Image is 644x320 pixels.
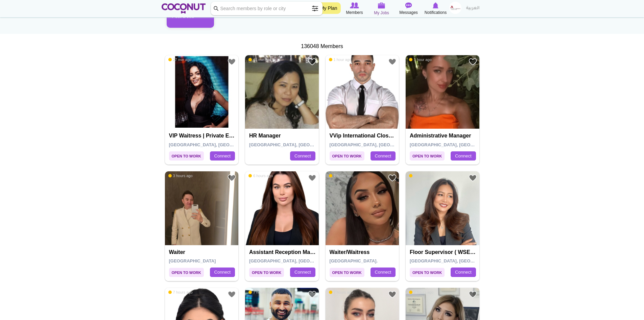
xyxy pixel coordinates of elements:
a: Add to Favourites [228,58,236,66]
div: 136048 Members [162,43,483,50]
span: My Jobs [374,9,389,16]
a: Add to Favourites [388,58,397,66]
a: Connect [290,151,315,161]
h4: VIP Waitress | Private Events & Event Production Specialist [169,133,236,139]
span: 27 min ago [168,57,191,62]
a: Connect [451,151,476,161]
span: Members [346,9,363,16]
a: My Plan [317,2,341,14]
img: Browse Members [350,2,359,8]
span: [GEOGRAPHIC_DATA], [GEOGRAPHIC_DATA] [410,258,506,263]
img: Messages [405,2,412,8]
span: [GEOGRAPHIC_DATA]. [330,258,378,263]
input: Search members by role or city [211,2,323,15]
span: 1 hour ago [409,57,432,62]
a: My Jobs My Jobs [368,2,395,16]
span: 45 min ago [248,57,271,62]
a: Add to Favourites [308,290,316,299]
span: Open to Work [249,268,284,277]
a: Add to Favourites [228,174,236,182]
span: Open to Work [410,268,445,277]
h4: Waiter/Waitress [330,249,397,255]
a: Connect [210,151,235,161]
a: العربية [463,2,483,15]
span: 7 hours ago [329,173,353,178]
a: Connect [210,268,235,277]
span: 5 hours ago [409,173,433,178]
img: Home [162,3,206,14]
span: Open to Work [330,268,364,277]
span: Open to Work [169,151,204,161]
h4: Waiter [169,249,236,255]
h4: VVip international close protection (royal family) [330,133,397,139]
span: 7 hours ago [168,290,193,295]
a: Add to Favourites [308,174,316,182]
span: Open to Work [169,268,204,277]
span: [GEOGRAPHIC_DATA], [GEOGRAPHIC_DATA] [330,142,426,147]
h4: Assistant reception manager [249,249,316,255]
span: 7 hours ago [248,290,273,295]
a: Notifications Notifications [422,2,449,16]
a: Messages Messages [395,2,422,16]
span: Notifications [425,9,447,16]
a: Add to Favourites [308,58,316,66]
h4: HR Manager [249,133,316,139]
a: Connect [371,151,396,161]
span: 7 hours ago [409,290,433,295]
a: Add to Favourites [469,58,477,66]
a: Add to Favourites [388,290,397,299]
img: Notifications [433,2,438,8]
span: [GEOGRAPHIC_DATA], [GEOGRAPHIC_DATA] [249,258,345,263]
span: [GEOGRAPHIC_DATA], [GEOGRAPHIC_DATA] [169,142,265,147]
span: [GEOGRAPHIC_DATA], [GEOGRAPHIC_DATA] [249,142,345,147]
span: 1 hour ago [329,57,352,62]
a: Connect [371,268,396,277]
img: My Jobs [378,2,385,8]
span: [GEOGRAPHIC_DATA], [GEOGRAPHIC_DATA] [410,142,506,147]
h4: Floor Supervisor ( WSET Level 2 For Wine Certified) [410,249,477,255]
a: Add to Favourites [469,174,477,182]
span: 6 hours ago [248,173,273,178]
span: 3 hours ago [168,173,193,178]
a: Connect [451,268,476,277]
span: Messages [399,9,418,16]
h4: Administrative Manager [410,133,477,139]
span: Open to Work [330,151,364,161]
span: [GEOGRAPHIC_DATA] [169,258,216,263]
a: Add to Favourites [388,174,397,182]
span: 7 hours ago [329,290,353,295]
a: Browse Members Members [341,2,368,16]
a: Add to Favourites [469,290,477,299]
a: Add to Favourites [228,290,236,299]
span: Open to Work [410,151,445,161]
a: Connect [290,268,315,277]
